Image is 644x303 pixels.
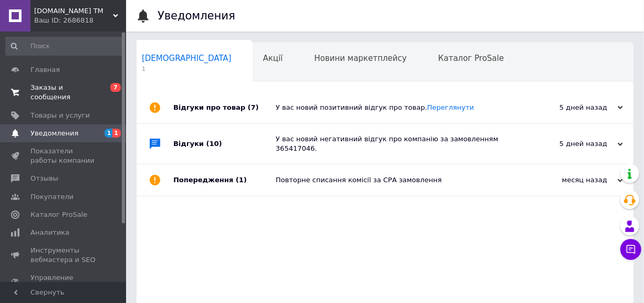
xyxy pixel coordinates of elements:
[30,147,97,165] span: Показатели работы компании
[30,111,90,120] span: Товары и услуги
[276,134,518,153] div: У вас новий негативний відгук про компанію за замовленням 365417046.
[518,103,623,112] div: 5 дней назад
[620,239,641,260] button: Чат с покупателем
[30,174,58,183] span: Отзывы
[30,192,74,202] span: Покупатели
[112,129,121,138] span: 1
[276,175,518,185] div: Повторне списання комісії за СРА замовлення
[206,140,222,148] span: (10)
[173,92,276,123] div: Відгуки про товар
[30,273,97,292] span: Управление сайтом
[142,54,232,63] span: [DEMOGRAPHIC_DATA]
[438,54,504,63] span: Каталог ProSale
[173,164,276,196] div: Попередження
[518,175,623,185] div: месяц назад
[34,6,113,16] span: Magniton.in.ua ТМ
[236,176,247,184] span: (1)
[314,54,407,63] span: Новини маркетплейсу
[276,103,518,112] div: У вас новий позитивний відгук про товар.
[105,129,113,138] span: 1
[110,83,121,92] span: 7
[5,37,123,56] input: Поиск
[30,83,97,102] span: Заказы и сообщения
[248,103,259,111] span: (7)
[158,9,235,22] h1: Уведомления
[30,65,60,75] span: Главная
[30,210,87,220] span: Каталог ProSale
[30,129,78,138] span: Уведомления
[173,124,276,164] div: Відгуки
[263,54,283,63] span: Акції
[518,139,623,149] div: 5 дней назад
[142,65,232,73] span: 1
[427,103,474,111] a: Переглянути
[30,228,69,237] span: Аналитика
[34,16,126,25] div: Ваш ID: 2686818
[30,246,97,265] span: Инструменты вебмастера и SEO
